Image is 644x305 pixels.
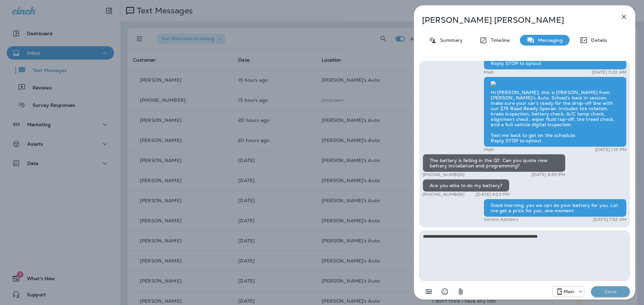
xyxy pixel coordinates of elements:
div: Are you able to do my battery? [423,179,509,192]
div: Good morning, yes we can do your battery for you. Let me get a price for you, one moment [484,199,627,217]
p: [DATE] 6:50 PM [532,172,566,177]
p: Main [484,147,494,152]
p: Messaging [535,37,563,43]
p: [PHONE_NUMBER] [423,172,465,177]
div: +1 (941) 231-4423 [553,288,584,296]
p: Details [588,37,607,43]
p: Main [484,70,494,75]
p: Main [563,289,575,294]
p: [DATE] 1:13 PM [595,147,627,152]
p: Service Advisors [484,217,518,222]
div: Hi [PERSON_NAME], this is [PERSON_NAME] from [PERSON_NAME]’s Auto. School’s back in session, make... [484,77,627,147]
p: Timeline [487,37,510,43]
p: [DATE] 11:22 AM [592,70,627,75]
button: Send [591,286,630,297]
p: [DATE] 4:23 PM [476,192,509,197]
button: Add in a premade template [422,285,435,298]
p: [PHONE_NUMBER] [423,192,465,197]
p: Send [596,289,625,295]
p: [DATE] 7:52 AM [593,217,627,222]
button: Select an emoji [438,285,451,298]
img: twilio-download [491,81,496,86]
p: Summary [437,37,463,43]
p: [PERSON_NAME] [PERSON_NAME] [422,15,605,25]
div: The battery is failing in the Q7. Can you quote new battery installation and programming? [423,154,566,172]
